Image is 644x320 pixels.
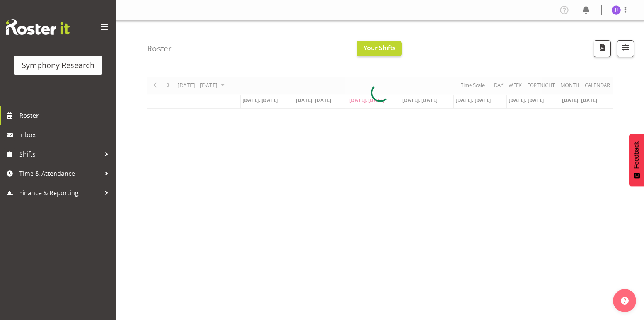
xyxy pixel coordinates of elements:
[364,44,396,52] span: Your Shifts
[19,129,112,141] span: Inbox
[22,60,94,71] div: Symphony Research
[357,41,402,56] button: Your Shifts
[19,110,112,121] span: Roster
[633,141,640,169] span: Feedback
[617,40,634,57] button: Filter Shifts
[19,148,101,160] span: Shifts
[147,44,172,53] h4: Roster
[19,168,101,179] span: Time & Attendance
[19,187,101,199] span: Finance & Reporting
[621,297,629,305] img: help-xxl-2.png
[629,134,644,186] button: Feedback - Show survey
[6,19,70,35] img: Rosterit website logo
[612,5,621,15] img: jonathan-isidoro5583.jpg
[594,40,611,57] button: Download a PDF of the roster according to the set date range.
